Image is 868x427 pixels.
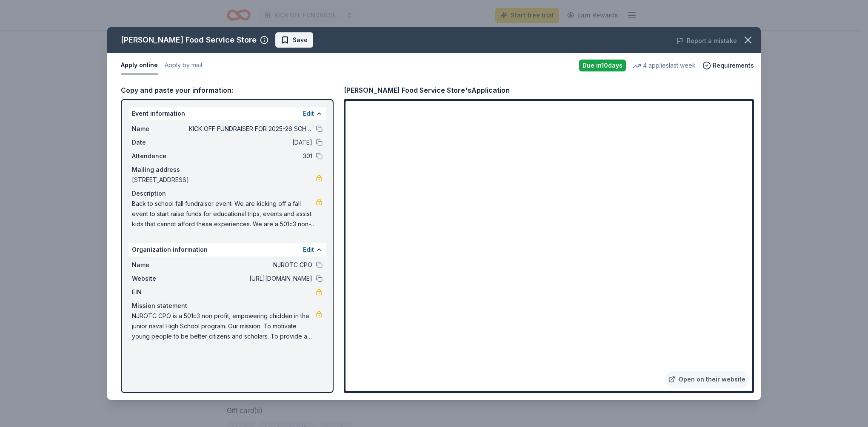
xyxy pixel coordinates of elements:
button: Requirements [702,60,754,71]
div: Event information [128,107,326,120]
span: Requirements [713,60,754,71]
div: Mailing address [132,165,323,175]
div: [PERSON_NAME] Food Service Store's Application [344,85,510,96]
button: Report a mistake [677,36,737,46]
span: Back to school fall fundraiser event. We are kicking off a fall event to start raise funds for ed... [132,199,316,229]
button: Apply by mail [165,57,202,74]
span: KICK OFF FUNDRAISER FOR 2025-26 SCHOOL YEAR [189,124,312,134]
div: Due in 10 days [579,60,626,71]
button: Edit [303,108,314,119]
button: Save [275,32,313,48]
div: Mission statement [132,301,323,311]
span: NJROTC CPO [189,260,312,270]
span: Save [293,35,308,45]
span: NJROTC CPO is a 501c3 non profit, empowering chidden in the junior naval High School program. Our... [132,311,316,342]
div: 4 applies last week [633,60,696,71]
span: EIN [132,287,189,297]
button: Apply online [121,57,158,74]
span: 301 [189,151,312,161]
span: [URL][DOMAIN_NAME] [189,273,312,284]
div: [PERSON_NAME] Food Service Store [121,33,257,47]
span: Name [132,260,189,270]
span: [DATE] [189,137,312,148]
button: Edit [303,245,314,255]
span: Date [132,137,189,148]
span: [STREET_ADDRESS] [132,175,316,185]
span: Attendance [132,151,189,161]
div: Copy and paste your information: [121,85,334,96]
div: Description [132,188,323,199]
div: Organization information [128,243,326,256]
span: Website [132,273,189,284]
a: Open on their website [665,371,749,388]
span: Name [132,124,189,134]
